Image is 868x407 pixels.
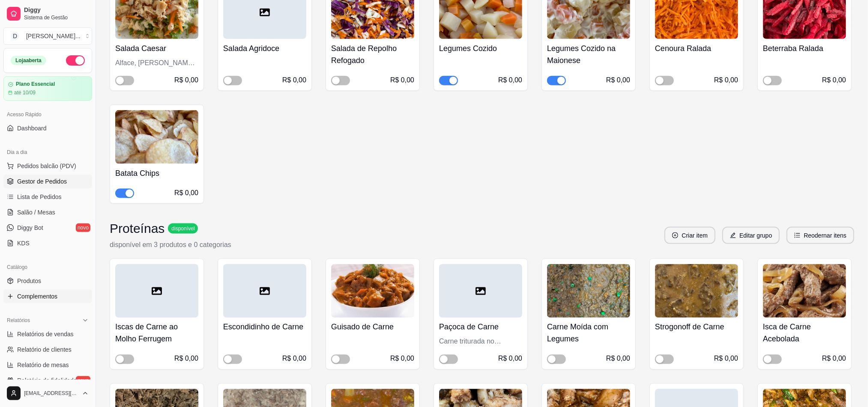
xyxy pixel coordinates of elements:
a: Salão / Mesas [3,205,92,219]
button: ordered-listReodernar itens [787,227,854,244]
a: Relatórios de vendas [3,327,92,341]
h3: Proteínas [110,221,165,236]
button: Pedidos balcão (PDV) [3,159,92,173]
a: DiggySistema de Gestão [3,3,92,24]
h4: Salada Agridoce [223,42,306,54]
button: [EMAIL_ADDRESS][DOMAIN_NAME] [3,383,92,404]
div: [PERSON_NAME] ... [26,32,81,40]
button: Select a team [3,27,92,45]
span: Sistema de Gestão [24,14,89,21]
a: Relatório de clientes [3,343,92,356]
button: editEditar grupo [722,227,780,244]
span: disponível [170,225,196,232]
span: Salão / Mesas [17,208,55,217]
a: Plano Essencialaté 10/09 [3,76,92,101]
span: KDS [17,239,30,247]
span: Diggy [24,6,89,14]
span: D [11,32,19,40]
div: R$ 0,00 [822,75,846,85]
h4: Guisado de Carne [331,321,414,333]
span: [EMAIL_ADDRESS][DOMAIN_NAME] [24,390,78,397]
h4: Salada Caesar [115,42,198,54]
div: R$ 0,00 [174,75,198,85]
a: Dashboard [3,121,92,135]
span: Relatórios [7,317,30,324]
img: product-image [547,264,630,318]
span: Produtos [17,277,41,285]
span: edit [730,232,736,238]
div: R$ 0,00 [714,75,738,85]
div: R$ 0,00 [822,354,846,364]
div: R$ 0,00 [606,75,630,85]
div: R$ 0,00 [606,354,630,364]
div: R$ 0,00 [498,75,522,85]
span: Relatório de mesas [17,361,69,369]
a: Relatório de mesas [3,358,92,372]
span: Relatório de fidelidade [17,376,77,385]
div: Alface, [PERSON_NAME], [GEOGRAPHIC_DATA], [PERSON_NAME] e [PERSON_NAME] [115,58,198,68]
img: product-image [655,264,738,318]
span: Diggy Bot [17,223,43,232]
h4: Strogonoff de Carne [655,321,738,333]
div: R$ 0,00 [174,188,198,198]
div: R$ 0,00 [390,354,414,364]
a: KDS [3,236,92,250]
div: Acesso Rápido [3,108,92,121]
div: R$ 0,00 [714,354,738,364]
h4: Beterraba Ralada [763,42,846,54]
button: Alterar Status [66,55,85,66]
h4: Batata Chips [115,167,198,179]
span: Gestor de Pedidos [17,177,67,186]
article: até 10/09 [14,89,36,96]
img: product-image [331,264,414,318]
div: R$ 0,00 [174,354,198,364]
img: product-image [763,264,846,318]
div: Carne triturada no liquidificador com farofa [439,337,522,347]
h4: Isca de Carne Acebolada [763,321,846,345]
span: Relatórios de vendas [17,330,74,338]
a: Relatório de fidelidadenovo [3,374,92,387]
h4: Paçoca de Carne [439,321,522,333]
span: Dashboard [17,124,47,133]
h4: Iscas de Carne ao Molho Ferrugem [115,321,198,345]
h4: Legumes Cozido na Maionese [547,42,630,66]
h4: Carne Moída com Legumes [547,321,630,345]
a: Produtos [3,274,92,288]
img: product-image [115,110,198,164]
a: Diggy Botnovo [3,221,92,235]
span: plus-circle [672,232,678,238]
a: Complementos [3,289,92,303]
div: R$ 0,00 [282,354,306,364]
div: Dia a dia [3,145,92,159]
a: Gestor de Pedidos [3,175,92,188]
div: Catálogo [3,260,92,274]
div: R$ 0,00 [282,75,306,85]
span: Lista de Pedidos [17,193,62,201]
h4: Cenoura Ralada [655,42,738,54]
h4: Salada de Repolho Refogado [331,42,414,66]
span: Complementos [17,292,57,301]
div: R$ 0,00 [498,354,522,364]
article: Plano Essencial [16,81,55,87]
span: Pedidos balcão (PDV) [17,162,76,170]
a: Lista de Pedidos [3,190,92,204]
span: Relatório de clientes [17,345,72,354]
span: ordered-list [794,232,800,238]
h4: Legumes Cozido [439,42,522,54]
button: plus-circleCriar item [664,227,715,244]
div: Loja aberta [11,56,46,65]
p: disponível em 3 produtos e 0 categorias [110,240,231,250]
h4: Escondidinho de Carne [223,321,306,333]
div: R$ 0,00 [390,75,414,85]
